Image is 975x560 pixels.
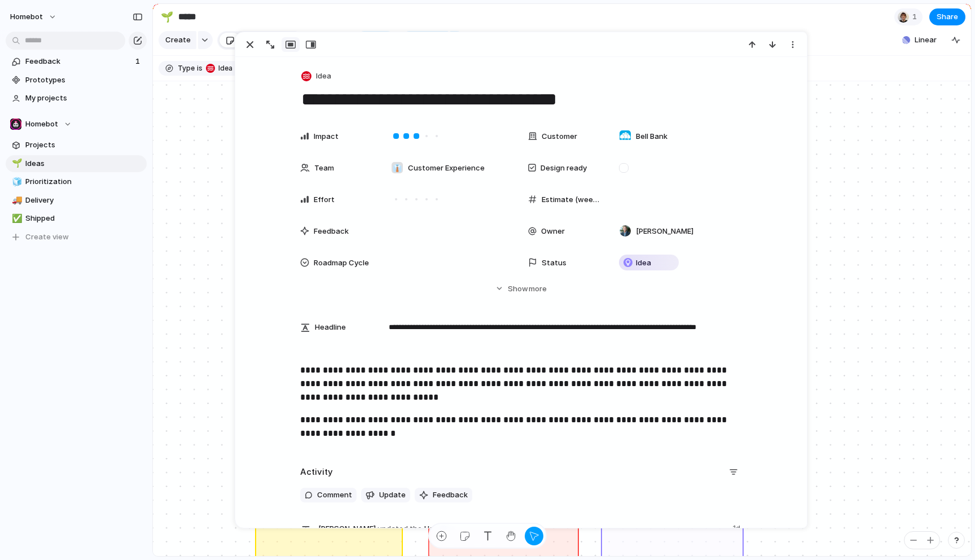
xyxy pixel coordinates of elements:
span: Feedback [25,56,132,67]
span: Feedback [433,489,468,501]
span: [PERSON_NAME] [636,226,693,237]
span: Type [178,63,195,73]
div: 🌱 [161,9,173,24]
span: Create [165,34,191,46]
span: Show [508,283,528,295]
span: Shipped [25,213,143,224]
a: Projects [6,137,147,154]
span: Team [314,163,334,174]
span: Idea [316,71,331,82]
span: [PERSON_NAME] [318,523,376,535]
button: is [195,62,205,75]
a: ✅Shipped [6,210,147,227]
button: 🌱 [158,8,176,26]
span: Customer Experience [408,163,485,174]
button: Share [929,8,965,25]
span: Status [542,257,566,269]
span: 1 [135,56,142,67]
a: Prototypes [6,72,147,89]
button: Homebot [5,8,63,26]
span: Create view [25,231,69,243]
div: 🧊 [12,176,20,189]
button: Showmore [300,278,743,299]
div: 👔 [392,162,403,173]
span: Idea [636,257,651,269]
button: Update [361,488,410,502]
span: Projects [25,139,143,151]
span: Headline [315,322,346,333]
span: Prioritization [25,176,143,187]
span: Effort [314,194,335,205]
div: 🚚 [12,194,20,207]
button: 🧊 [10,176,21,187]
a: Feedback1 [6,53,147,70]
span: Feedback [314,226,349,237]
span: Owner [541,226,565,237]
span: Roadmap Cycle [314,257,369,269]
span: Headline [318,520,726,536]
button: Homebot [6,116,147,133]
div: ✅ [12,212,20,225]
span: Homebot [10,11,43,23]
span: Design ready [541,163,587,174]
span: Prototypes [25,75,143,86]
button: Idea [299,68,335,85]
div: 🌱 [12,157,20,170]
span: Update [379,489,406,501]
span: updated the [377,523,422,535]
span: Estimate (weeks) [542,194,600,205]
span: 1 [912,11,920,23]
button: Create view [6,229,147,246]
span: is [197,63,203,73]
a: 🌱Ideas [6,155,147,172]
a: 🧊Prioritization [6,173,147,190]
span: My projects [25,93,143,104]
button: 🚚 [10,195,21,206]
button: Linear [898,32,941,49]
span: Impact [314,131,339,142]
h2: Activity [300,466,333,479]
button: Feedback [415,488,472,502]
button: Comment [300,488,357,502]
span: Customer [542,131,577,142]
a: 🚚Delivery [6,192,147,209]
span: Bell Bank [636,131,667,142]
span: Share [937,11,958,23]
span: more [529,283,547,295]
button: Create [159,31,196,49]
span: Ideas [25,158,143,169]
span: 1d [733,520,743,534]
span: Homebot [25,119,58,130]
button: Idea [204,62,235,75]
span: Linear [915,34,937,46]
button: 🌱 [10,158,21,169]
a: My projects [6,90,147,107]
button: ✅ [10,213,21,224]
span: Comment [317,489,352,501]
span: Delivery [25,195,143,206]
span: Idea [215,63,232,73]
